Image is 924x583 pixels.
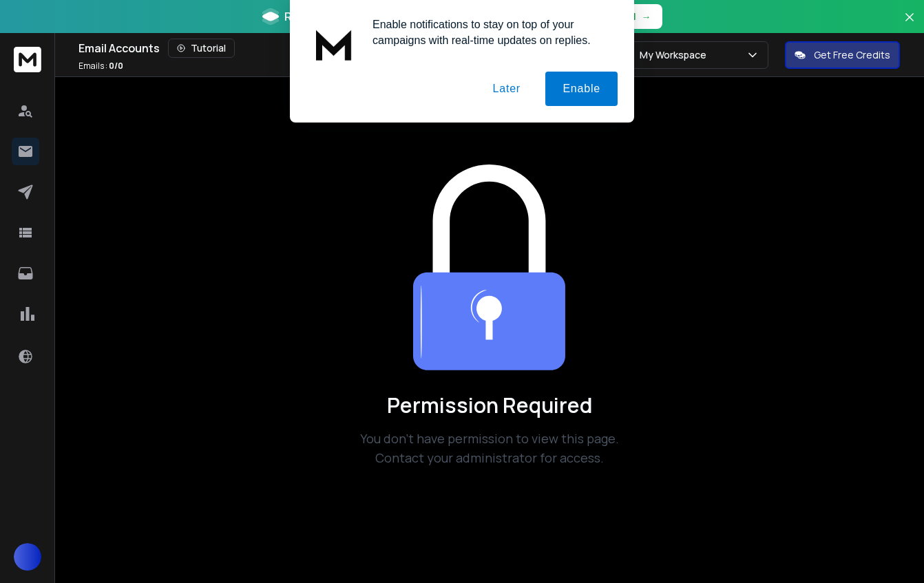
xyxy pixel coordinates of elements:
img: Team collaboration [413,165,566,371]
img: notification icon [306,17,361,72]
div: Enable notifications to stay on top of your campaigns with real-time updates on replies. [361,17,618,48]
button: Later [475,72,537,106]
button: Enable [545,72,618,106]
h1: Permission Required [335,393,644,418]
p: You don't have permission to view this page. Contact your administrator for access. [335,429,644,467]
